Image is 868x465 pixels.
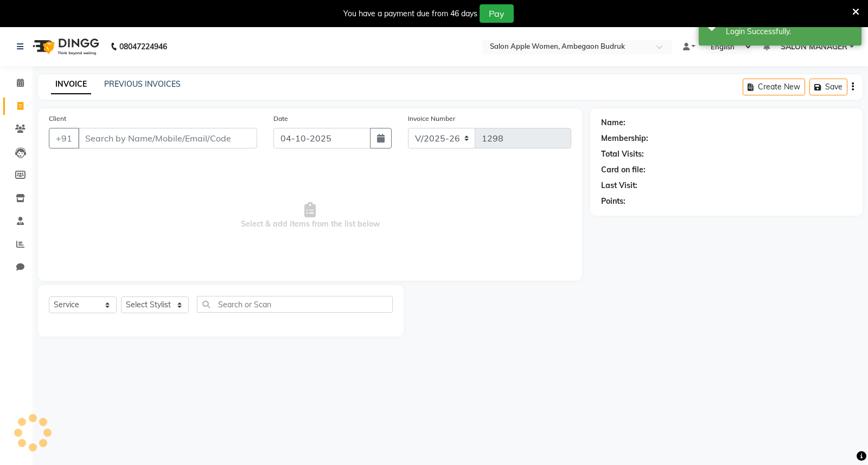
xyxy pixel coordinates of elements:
button: Create New [743,79,805,95]
div: Last Visit: [601,180,637,191]
div: Points: [601,196,626,207]
span: SALON MANAGER [781,41,847,53]
div: Membership: [601,133,648,144]
a: PREVIOUS INVOICES [104,79,181,89]
b: 08047224946 [119,31,167,62]
button: +91 [49,128,79,148]
button: Save [809,79,847,95]
button: Pay [480,4,514,23]
img: logo [28,31,102,62]
label: Date [273,114,288,124]
div: You have a payment due from 46 days [343,8,477,20]
div: Total Visits: [601,148,644,160]
div: Name: [601,117,626,128]
input: Search by Name/Mobile/Email/Code [78,128,257,148]
div: Card on file: [601,164,646,176]
input: Search or Scan [197,296,393,313]
a: INVOICE [51,75,91,94]
label: Client [49,114,66,124]
label: Invoice Number [408,114,455,124]
span: Select & add items from the list below [49,162,571,270]
div: Login Successfully. [726,26,853,37]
